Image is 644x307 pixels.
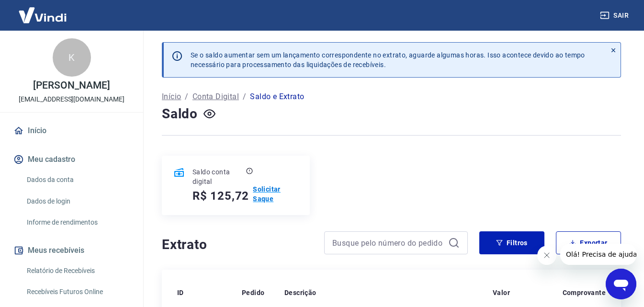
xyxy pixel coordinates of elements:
p: Se o saldo aumentar sem um lançamento correspondente no extrato, aguarde algumas horas. Isso acon... [191,50,585,69]
button: Sair [598,7,633,24]
button: Exportar [556,231,621,254]
p: Valor [493,288,510,297]
p: Comprovante [563,288,606,297]
p: / [243,91,246,102]
a: Informe de rendimentos [23,213,132,232]
h4: Saldo [162,104,198,124]
button: Meus recebíveis [11,240,132,261]
p: Saldo conta digital [192,167,244,186]
img: Vindi [11,0,74,30]
a: Relatório de Recebíveis [23,261,132,281]
iframe: Fechar mensagem [537,246,556,265]
p: / [185,91,188,102]
p: ID [177,288,184,297]
h4: Extrato [162,235,313,254]
span: Olá! Precisa de ajuda? [6,7,80,14]
p: [EMAIL_ADDRESS][DOMAIN_NAME] [19,94,124,104]
p: Saldo e Extrato [250,91,304,102]
a: Dados de login [23,192,132,211]
p: [PERSON_NAME] [33,80,110,91]
a: Início [162,91,181,102]
button: Filtros [479,231,544,254]
input: Busque pelo número do pedido [332,236,444,250]
a: Solicitar Saque [253,184,298,204]
p: Descrição [284,288,316,297]
a: Recebíveis Futuros Online [23,282,132,302]
a: Dados da conta [23,170,132,190]
iframe: Botão para abrir a janela de mensagens [606,269,636,299]
a: Início [11,120,132,141]
iframe: Mensagem da empresa [560,244,636,265]
a: Conta Digital [192,91,239,102]
div: K [53,38,91,77]
h5: R$ 125,72 [192,188,249,204]
p: Pedido [242,288,264,297]
button: Meu cadastro [11,149,132,170]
